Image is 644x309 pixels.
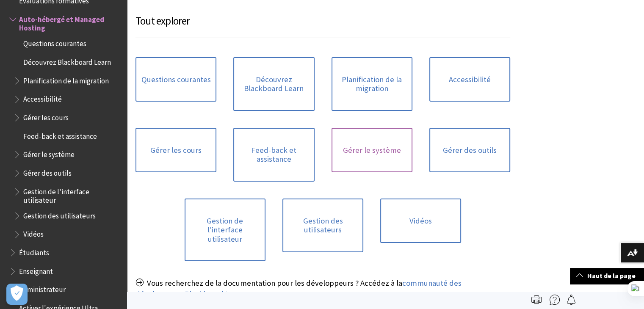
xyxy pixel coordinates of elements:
[380,199,461,243] a: Vidéos
[135,57,216,102] a: Questions courantes
[233,128,314,182] a: Feed-back et assistance
[23,166,72,177] span: Gérer des outils
[23,110,69,122] span: Gérer les cours
[23,227,44,239] span: Vidéos
[23,129,97,141] span: Feed-back et assistance
[23,185,121,204] span: Gestion de l'interface utilisateur
[135,13,510,38] h3: Tout explorer
[19,12,121,32] span: Auto-hébergé et Managed Hosting
[135,278,510,300] p: Vous recherchez de la documentation pour les développeurs ? Accédez à la .
[566,295,576,305] img: Follow this page
[6,284,28,305] button: Ouvrir le centre de préférences
[135,278,462,299] a: communauté des développeurs Blackboard Learn
[19,264,53,276] span: Enseignant
[531,295,542,305] img: Print
[570,268,644,284] a: Haut de la page
[19,246,49,257] span: Étudiants
[332,57,412,111] a: Planification de la migration
[23,37,86,48] span: Questions courantes
[23,55,111,66] span: Découvrez Blackboard Learn
[282,199,363,252] a: Gestion des utilisateurs
[23,209,96,220] span: Gestion des utilisateurs
[550,295,560,305] img: More help
[185,199,265,262] a: Gestion de l'interface utilisateur
[429,57,510,102] a: Accessibilité
[332,128,412,173] a: Gérer le système
[23,147,75,159] span: Gérer le système
[23,74,109,85] span: Planification de la migration
[429,128,510,173] a: Gérer des outils
[135,128,216,173] a: Gérer les cours
[23,92,62,104] span: Accessibilité
[233,57,314,111] a: Découvrez Blackboard Learn
[19,283,66,294] span: Administrateur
